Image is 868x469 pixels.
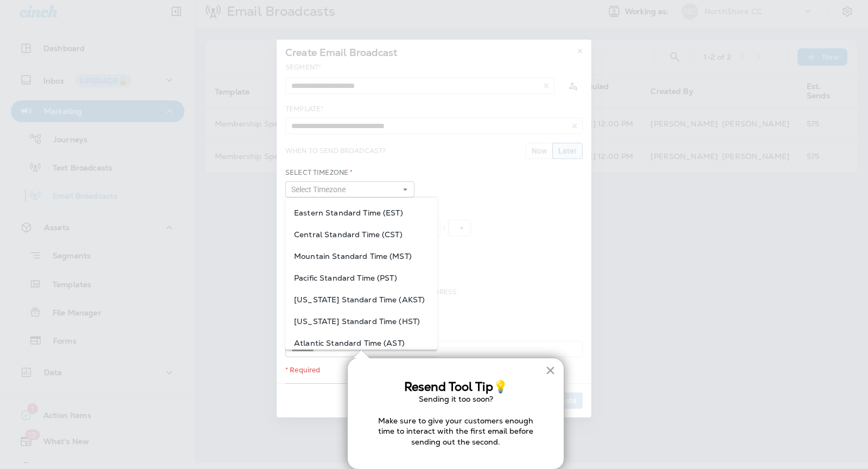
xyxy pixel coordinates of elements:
button: Close [545,362,556,379]
label: Select Timezone [285,168,353,177]
span: Pacific Standard Time (PST) [294,274,429,282]
h3: Resend Tool Tip💡 [369,380,542,394]
p: Sending it too soon? [369,394,542,405]
span: Mountain Standard Time (MST) [294,252,429,261]
span: [US_STATE] Standard Time (HST) [294,317,429,326]
span: Atlantic Standard Time (AST) [294,339,429,347]
p: Make sure to give your customers enough time to interact with the first email before sending out ... [369,416,542,448]
span: Central Standard Time (CST) [294,230,429,239]
div: * Required [285,366,583,375]
span: Eastern Standard Time (EST) [294,208,429,217]
span: Select Timezone [291,185,350,194]
span: [US_STATE] Standard Time (AKST) [294,295,429,304]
